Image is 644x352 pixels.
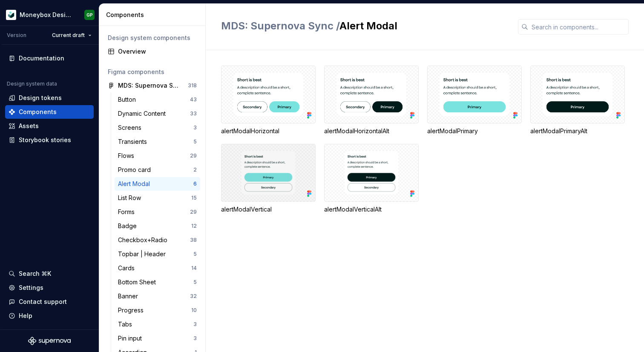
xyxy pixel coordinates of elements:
[19,122,39,130] div: Assets
[188,82,197,89] div: 318
[118,222,140,230] div: Badge
[190,293,197,300] div: 32
[193,251,197,258] div: 5
[221,127,316,135] div: alertModalHorizontal
[118,152,138,160] div: Flows
[19,54,64,63] div: Documentation
[190,152,197,159] div: 29
[115,93,200,106] a: Button43
[190,209,197,215] div: 29
[118,81,181,90] div: MDS: Supernova Sync
[5,119,94,133] a: Assets
[5,105,94,119] a: Components
[118,292,141,300] div: Banner
[427,127,522,135] div: alertModalPrimary
[115,205,200,219] a: Forms29
[115,163,200,177] a: Promo card2
[191,265,197,272] div: 14
[7,80,57,87] div: Design system data
[19,283,43,292] div: Settings
[118,278,159,286] div: Bottom Sheet
[115,107,200,120] a: Dynamic Content33
[118,250,169,258] div: Topbar | Header
[108,68,197,76] div: Figma components
[6,10,16,20] img: 9de6ca4a-8ec4-4eed-b9a2-3d312393a40a.png
[115,318,200,331] a: Tabs3
[7,32,26,39] div: Version
[118,236,171,244] div: Checkbox+Radio
[193,166,197,173] div: 2
[118,123,145,132] div: Screens
[221,19,508,33] h2: Alert Modal
[115,121,200,135] a: Screens3
[324,205,419,214] div: alertModalVerticalAlt
[190,110,197,117] div: 33
[190,237,197,243] div: 38
[115,177,200,191] a: Alert Modal6
[48,29,95,41] button: Current draft
[115,233,200,247] a: Checkbox+Radio38
[118,208,138,216] div: Forms
[118,180,153,188] div: Alert Modal
[118,334,145,343] div: Pin input
[118,320,135,329] div: Tabs
[115,332,200,345] a: Pin input3
[115,289,200,303] a: Banner32
[20,11,74,19] div: Moneybox Design System
[324,66,419,135] div: alertModalHorizontalAlt
[193,138,197,145] div: 5
[427,66,522,135] div: alertModalPrimary
[19,298,67,306] div: Contact support
[324,127,419,135] div: alertModalHorizontalAlt
[86,11,93,18] div: GP
[5,281,94,295] a: Settings
[19,269,51,278] div: Search ⌘K
[118,166,154,174] div: Promo card
[104,45,200,58] a: Overview
[118,109,169,118] div: Dynamic Content
[115,149,200,163] a: Flows29
[193,335,197,342] div: 3
[221,66,316,135] div: alertModalHorizontal
[115,191,200,205] a: List Row15
[115,275,200,289] a: Bottom Sheet5
[221,20,339,32] span: MDS: Supernova Sync /
[118,137,150,146] div: Transients
[2,6,97,24] button: Moneybox Design SystemGP
[106,11,202,19] div: Components
[530,127,625,135] div: alertModalPrimaryAlt
[52,32,85,39] span: Current draft
[104,79,200,92] a: MDS: Supernova Sync318
[115,135,200,149] a: Transients5
[193,180,197,187] div: 6
[193,124,197,131] div: 3
[19,136,71,144] div: Storybook stories
[118,194,144,202] div: List Row
[221,144,316,214] div: alertModalVertical
[19,108,57,116] div: Components
[28,337,71,345] svg: Supernova Logo
[19,94,62,102] div: Design tokens
[5,91,94,105] a: Design tokens
[115,219,200,233] a: Badge12
[5,267,94,280] button: Search ⌘K
[118,306,147,315] div: Progress
[191,195,197,201] div: 15
[115,261,200,275] a: Cards14
[193,279,197,286] div: 5
[5,52,94,65] a: Documentation
[190,96,197,103] div: 43
[5,295,94,309] button: Contact support
[221,205,316,214] div: alertModalVertical
[193,321,197,328] div: 3
[115,247,200,261] a: Topbar | Header5
[528,19,629,34] input: Search in components...
[191,223,197,229] div: 12
[115,303,200,317] a: Progress10
[5,309,94,323] button: Help
[118,95,139,104] div: Button
[108,34,197,42] div: Design system components
[118,47,197,56] div: Overview
[530,66,625,135] div: alertModalPrimaryAlt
